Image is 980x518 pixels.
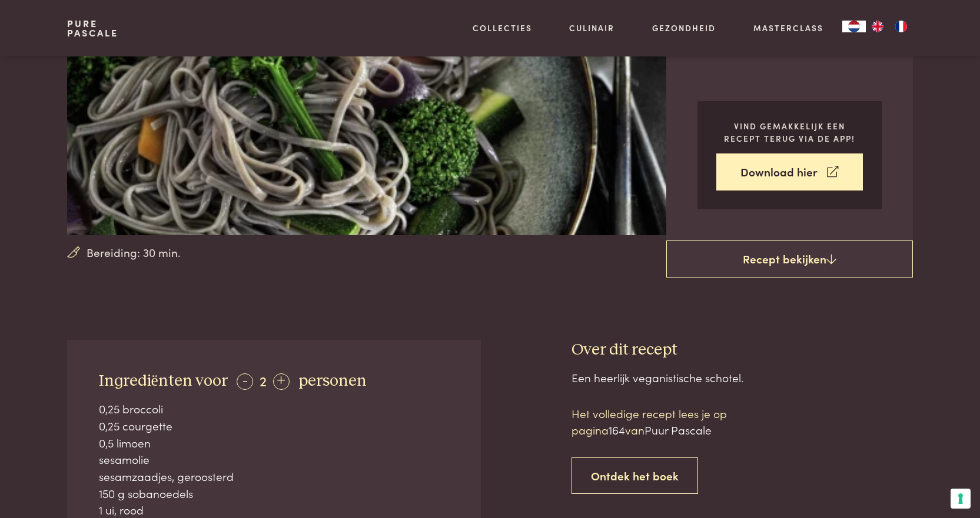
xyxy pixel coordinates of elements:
[951,489,971,509] button: Uw voorkeuren voor toestemming voor trackingtechnologieën
[842,21,866,32] a: NL
[99,468,450,485] div: sesamzaadjes, geroosterd
[99,485,450,502] div: 150 g sobanoedels
[645,422,712,437] span: Puur Pascale
[572,405,772,439] p: Het volledige recept lees je op pagina van
[609,422,625,437] span: 164
[99,373,228,389] span: Ingrediënten voor
[716,153,863,191] a: Download hier
[652,22,716,34] a: Gezondheid
[866,21,889,32] a: EN
[273,373,290,390] div: +
[572,340,913,360] h3: Over dit recept
[572,457,698,494] a: Ontdek het boek
[260,370,267,390] span: 2
[298,373,367,389] span: personen
[866,21,913,32] ul: Language list
[99,417,450,435] div: 0,25 courgette
[99,435,450,452] div: 0,5 limoen
[753,22,823,34] a: Masterclass
[87,244,181,261] span: Bereiding: 30 min.
[67,19,118,38] a: PurePascale
[842,21,913,32] aside: Language selected: Nederlands
[842,21,866,32] div: Language
[666,240,913,278] a: Recept bekijken
[99,400,450,417] div: 0,25 broccoli
[569,22,614,34] a: Culinair
[572,369,913,386] div: Een heerlijk veganistische schotel.
[237,373,253,390] div: -
[889,21,913,32] a: FR
[716,120,863,144] p: Vind gemakkelijk een recept terug via de app!
[99,451,450,468] div: sesamolie
[473,22,532,34] a: Collecties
